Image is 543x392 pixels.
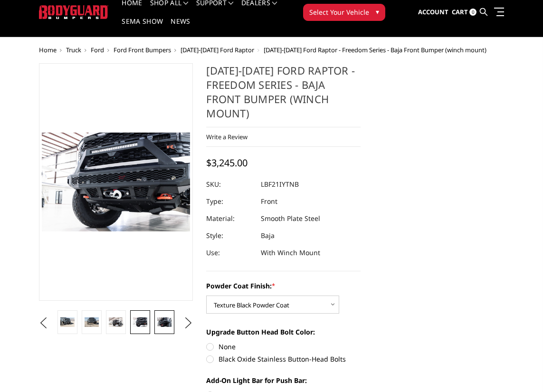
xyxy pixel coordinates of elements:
button: Next [181,316,195,330]
dd: Baja [261,227,275,244]
a: SEMA Show [122,18,163,37]
label: None [206,342,361,352]
a: Ford Front Bumpers [114,46,171,54]
label: Add-On Light Bar for Push Bar: [206,375,361,385]
img: 2021-2025 Ford Raptor - Freedom Series - Baja Front Bumper (winch mount) [157,317,171,326]
a: News [171,18,190,37]
label: Black Oxide Stainless Button-Head Bolts [206,354,361,364]
span: Cart [452,8,468,16]
img: 2021-2025 Ford Raptor - Freedom Series - Baja Front Bumper (winch mount) [85,317,98,326]
span: Account [418,8,448,16]
dt: Material: [206,210,254,227]
a: [DATE]-[DATE] Ford Raptor [181,46,254,54]
a: 2021-2025 Ford Raptor - Freedom Series - Baja Front Bumper (winch mount) [39,63,193,301]
img: BODYGUARD BUMPERS [39,5,109,19]
dd: With Winch Mount [261,244,320,261]
dt: SKU: [206,176,254,193]
img: 2021-2025 Ford Raptor - Freedom Series - Baja Front Bumper (winch mount) [109,317,123,326]
dd: Smooth Plate Steel [261,210,320,227]
dt: Type: [206,193,254,210]
span: 0 [469,9,476,16]
dd: Front [261,193,277,210]
span: [DATE]-[DATE] Ford Raptor - Freedom Series - Baja Front Bumper (winch mount) [264,46,486,54]
span: $3,245.00 [206,156,248,169]
label: Powder Coat Finish: [206,281,361,291]
span: Select Your Vehicle [309,7,369,17]
h1: [DATE]-[DATE] Ford Raptor - Freedom Series - Baja Front Bumper (winch mount) [206,63,361,127]
span: ▾ [376,7,379,17]
label: Upgrade Button Head Bolt Color: [206,327,361,337]
dt: Style: [206,227,254,244]
a: Write a Review [206,133,248,141]
a: Home [39,46,57,54]
dt: Use: [206,244,254,261]
dd: LBF21IYTNB [261,176,299,193]
button: Previous [37,316,51,330]
img: 2021-2025 Ford Raptor - Freedom Series - Baja Front Bumper (winch mount) [133,317,147,326]
button: Select Your Vehicle [303,4,385,21]
a: Ford [91,46,104,54]
iframe: Chat Widget [495,346,543,392]
a: Truck [66,46,81,54]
